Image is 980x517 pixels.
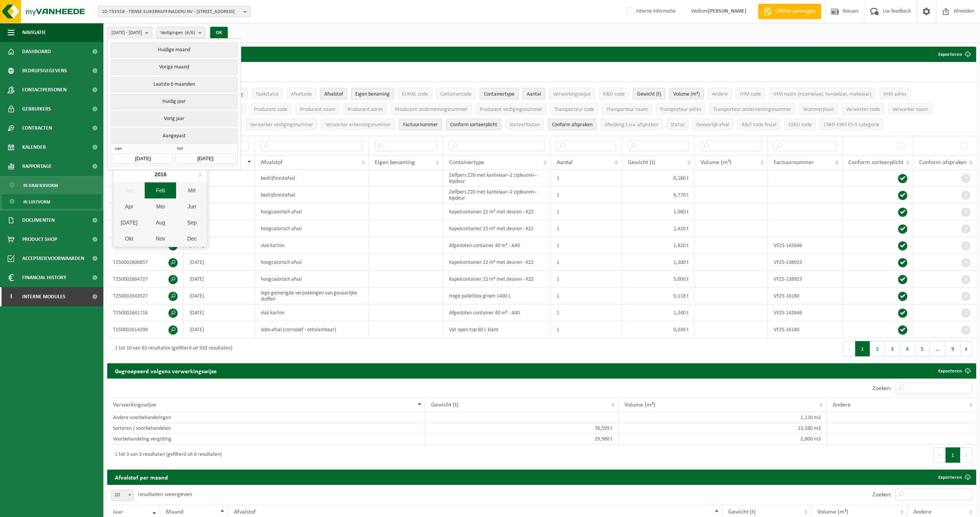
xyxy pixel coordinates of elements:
[768,254,843,271] td: VF25-138923
[622,170,695,187] td: 0,180 t
[768,237,843,254] td: VF25-142646
[348,107,383,112] span: Producent adres
[184,237,255,254] td: [DATE]
[351,88,394,99] button: Eigen benamingEigen benaming: Activate to sort
[375,159,415,166] span: Eigen benaming
[696,122,729,128] span: Gevaarlijk afval
[701,159,732,166] span: Volume (m³)
[666,119,688,130] button: StatusStatus: Activate to sort
[184,170,255,187] td: [DATE]
[443,288,550,304] td: Hoge palletbox groen 1400 L
[113,146,173,153] span: van
[261,159,283,166] span: Afvalstof
[403,122,438,128] span: Factuurnummer
[176,231,207,247] div: Dec
[551,187,622,203] td: 1
[606,107,648,112] span: Transporteur naam
[166,509,183,515] span: Maand
[523,88,545,99] button: AantalAantal: Activate to sort
[872,492,892,498] label: Zoeken:
[549,88,595,99] button: VerwerkingswijzeVerwerkingswijze: Activate to sort
[107,363,224,378] h2: Gegroepeerd volgens verwerkingswijze
[932,47,975,62] button: Exporteren
[625,6,676,17] label: Interne informatie
[599,88,629,99] button: R&D codeR&amp;D code: Activate to sort
[355,91,390,97] span: Eigen benaming
[184,203,255,220] td: [DATE]
[637,91,661,97] span: Gewicht (t)
[113,509,123,515] span: Jaar
[255,203,369,220] td: hoogcalorisch afval
[111,77,237,92] button: Laatste 6 maanden
[2,194,101,209] a: In lijstvorm
[145,231,176,247] div: Nov
[789,122,812,128] span: CSRD code
[527,91,541,97] span: Aantal
[758,4,821,19] a: Offerte aanvragen
[846,107,880,112] span: Verwerker code
[913,509,931,515] span: Andere
[296,103,340,115] button: Producent naamProducent naam: Activate to sort
[113,198,145,215] div: Apr
[107,434,425,444] td: Voorbehandeling vergisting
[107,271,184,288] td: T250002664727
[622,237,695,254] td: 1,620 t
[402,91,428,97] span: EURAL code
[932,363,975,379] a: Exporteren
[22,287,65,306] span: Interne modules
[443,220,550,237] td: Kapelcontainer 22 m³ met deuren - K22
[184,220,255,237] td: [DATE]
[145,182,176,198] div: Feb
[622,220,695,237] td: 1,420 t
[817,509,848,515] span: Volume (m³)
[933,447,946,463] button: Previous
[603,91,625,97] span: R&D code
[111,42,237,58] button: Huidige maand
[176,198,207,215] div: Jun
[932,470,975,485] a: Exporteren
[768,271,843,288] td: VF25-138923
[443,254,550,271] td: Kapelcontainer 22 m³ met deuren - K22
[552,122,593,128] span: Conform afspraken
[548,119,597,130] button: Conform afspraken : Activate to sort
[321,119,395,130] button: Verwerker erkenningsnummerVerwerker erkenningsnummer: Activate to sort
[622,203,695,220] td: 1,060 t
[960,447,972,463] button: Next
[622,187,695,203] td: 6,770 t
[107,288,184,304] td: T250002643527
[551,170,622,187] td: 1
[8,287,15,306] span: I
[107,237,184,254] td: T250002840934
[605,122,658,128] span: Afwijking t.o.v. afspraken
[234,509,256,515] span: Afvalstof
[320,88,347,99] button: AfvalstofAfvalstof: Activate to sort
[184,321,255,338] td: [DATE]
[111,94,237,109] button: Huidig jaar
[484,91,514,97] span: Containertype
[557,159,573,166] span: Aantal
[440,91,472,97] span: Containercode
[138,491,192,497] label: resultaten weergeven
[443,203,550,220] td: Kapelcontainer 22 m³ met deuren - K22
[450,122,497,128] span: Conform sorteerplicht
[22,23,46,42] span: Navigatie
[111,60,237,75] button: Vorige maand
[300,107,335,112] span: Producent naam
[436,88,476,99] button: ContainercodeContainercode: Activate to sort
[475,103,547,115] button: Producent vestigingsnummerProducent vestigingsnummer: Activate to sort
[145,215,176,231] div: Aug
[960,341,972,356] button: Next
[480,107,542,112] span: Producent vestigingsnummer
[446,119,501,130] button: Conform sorteerplicht : Activate to sort
[622,288,695,304] td: 0,118 t
[395,107,467,112] span: Producent ondernemingsnummer
[736,88,765,99] button: IHM codeIHM code: Activate to sort
[692,119,733,130] button: Gevaarlijk afval : Activate to sort
[22,61,67,80] span: Bedrijfsgegevens
[111,490,134,501] span: 10
[804,107,834,112] span: Nummerplaat
[425,423,619,434] td: 78,599 t
[728,509,756,515] span: Gewicht (t)
[892,107,928,112] span: Verwerker naam
[622,271,695,288] td: 5,000 t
